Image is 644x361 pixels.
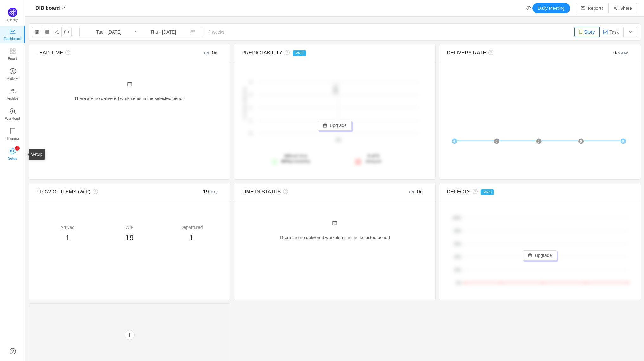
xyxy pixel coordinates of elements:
[454,268,461,272] tspan: 20%
[7,92,18,105] span: Archive
[10,128,16,141] a: Training
[36,224,99,231] div: Arrived
[7,72,18,85] span: Activity
[454,255,461,259] tspan: 40%
[241,221,428,248] div: There are no delivered work items in the selected period
[250,93,252,97] tspan: 2
[10,68,16,74] i: icon: history
[191,30,195,34] i: icon: calendar
[336,138,340,142] tspan: 0d
[42,27,52,37] button: icon: appstore
[99,224,161,231] div: WiP
[8,152,17,165] span: Setup
[61,27,72,37] button: icon: message
[10,28,16,35] i: icon: line-chart
[576,3,609,13] button: icon: mailReports
[36,50,63,55] span: LEAD TIME
[470,189,478,194] i: icon: question-circle
[36,82,222,109] div: There are no delivered work items in the selected period
[368,153,379,158] strong: 0 of 0
[10,108,16,114] i: icon: team
[91,189,98,194] i: icon: question-circle
[63,50,70,55] i: icon: question-circle
[526,6,531,10] i: icon: history
[161,224,223,231] div: Departured
[83,28,134,35] input: Start date
[574,27,600,37] button: Story
[293,50,306,56] span: PRO
[10,148,16,154] i: icon: setting
[10,128,16,134] i: icon: book
[447,188,586,196] div: DEFECTS
[10,348,16,354] a: icon: question-circle
[281,153,311,164] span: lead time
[250,119,252,123] tspan: 1
[61,6,65,10] i: icon: down
[138,28,189,35] input: End date
[10,28,16,41] a: Dashboard
[599,27,624,37] button: Task
[452,216,461,220] tspan: 100%
[282,50,290,55] i: icon: question-circle
[578,29,583,35] img: 10315
[447,49,586,57] div: DELIVERY RATE
[10,88,16,94] i: icon: gold
[454,229,461,233] tspan: 80%
[15,146,20,151] sup: 1
[5,112,20,125] span: Workload
[281,189,288,194] i: icon: question-circle
[176,188,222,196] div: 19
[32,27,42,37] button: icon: setting
[203,29,229,35] span: 4 weeks
[10,88,16,101] a: Archive
[603,29,608,35] img: 10318
[523,250,557,261] button: icon: giftUpgrade
[243,87,247,120] text: # of items delivered
[35,3,60,13] span: DIB board
[10,148,16,161] a: icon: settingSetup
[250,132,252,136] tspan: 0
[456,281,461,285] tspan: 0%
[65,233,69,242] span: 1
[8,8,17,17] img: Quantify
[481,189,494,195] span: PRO
[241,49,381,57] div: PREDICTABILITY
[281,159,311,164] span: probability
[204,51,212,55] small: 0d
[125,233,134,242] span: 19
[250,80,252,84] tspan: 2
[16,146,18,151] p: 1
[281,159,290,164] strong: 80%
[125,330,135,340] button: icon: plus
[608,3,637,13] button: icon: share-altShare
[454,242,461,246] tspan: 60%
[4,32,21,45] span: Dashboard
[532,3,570,13] button: Daily Meeting
[36,188,176,196] div: FLOW OF ITEMS (WiP)
[486,50,493,55] i: icon: question-circle
[10,48,16,54] i: icon: appstore
[209,190,218,194] small: / day
[127,82,132,87] i: icon: robot
[10,68,16,81] a: Activity
[10,48,16,61] a: Board
[409,190,417,194] small: 0d
[10,108,16,121] a: Workload
[8,52,17,65] span: Board
[212,50,218,55] span: 0d
[318,121,352,131] button: icon: giftUpgrade
[241,188,381,196] div: TIME IN STATUS
[190,233,194,242] span: 1
[616,51,628,55] small: / week
[250,106,252,110] tspan: 1
[284,153,289,158] strong: 0d
[417,189,423,194] span: 0d
[52,27,62,37] button: icon: apartment
[623,27,637,37] button: icon: down
[366,153,381,164] span: delayed
[332,221,337,226] i: icon: robot
[7,18,18,22] span: Quantify
[613,50,628,55] span: 0
[6,132,19,145] span: Training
